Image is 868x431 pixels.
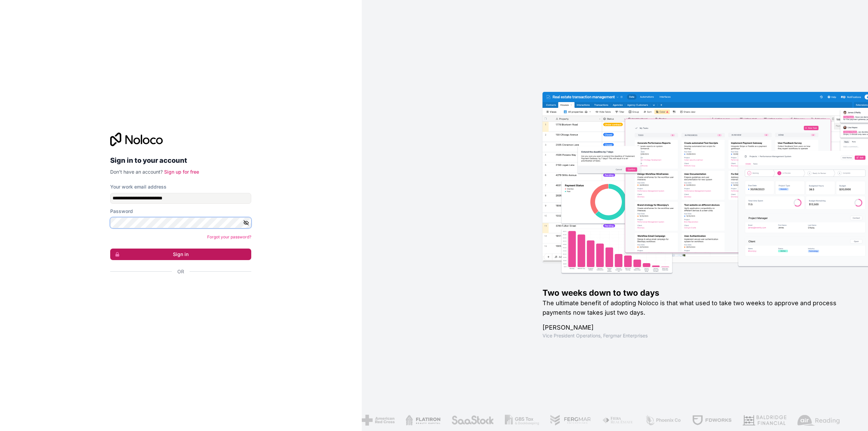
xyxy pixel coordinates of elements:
img: /assets/american-red-cross-BAupjrZR.png [362,415,395,426]
img: /assets/fiera-fwj2N5v4.png [602,415,634,426]
input: Email address [110,193,251,204]
h1: Vice President Operations , Fergmar Enterprises [542,332,846,339]
h1: [PERSON_NAME] [542,323,846,332]
span: Don't have an account? [110,169,163,175]
img: /assets/phoenix-BREaitsQ.png [645,415,682,426]
img: /assets/flatiron-C8eUkumj.png [406,415,441,426]
label: Password [110,208,133,215]
img: /assets/saastock-C6Zbiodz.png [451,415,494,426]
input: Password [110,217,251,228]
span: Or [177,268,184,275]
button: Sign in [110,249,251,260]
a: Sign up for free [164,169,199,175]
img: /assets/baldridge-DxmPIwAm.png [743,415,787,426]
a: Forgot your password? [207,234,251,239]
img: /assets/airreading-FwAmRzSr.png [797,415,840,426]
label: Your work email address [110,183,166,190]
iframe: Sign in with Google Button [107,282,249,297]
img: /assets/fdworks-Bi04fVtw.png [692,415,732,426]
h2: Sign in to your account [110,154,251,166]
h1: Two weeks down to two days [542,288,846,298]
h2: The ultimate benefit of adopting Noloco is that what used to take two weeks to approve and proces... [542,298,846,317]
img: /assets/gbstax-C-GtDUiK.png [505,415,539,426]
img: /assets/fergmar-CudnrXN5.png [550,415,591,426]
